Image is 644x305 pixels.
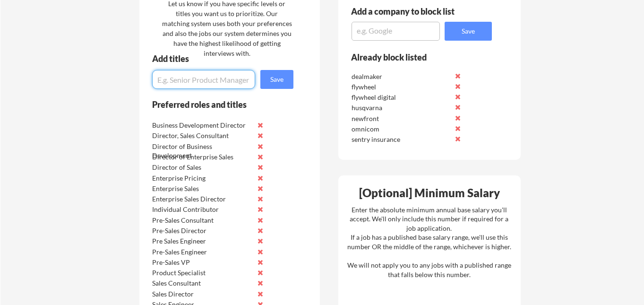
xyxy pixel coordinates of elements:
[342,187,517,199] div: [Optional] Minimum Salary
[152,216,252,225] div: Pre-Sales Consultant
[152,236,252,246] div: Pre Sales Engineer
[352,135,451,144] div: sentry insurance
[152,121,252,130] div: Business Development Director
[152,279,252,288] div: Sales Consultant
[152,54,285,63] div: Add titles
[260,70,293,89] button: Save
[152,247,252,257] div: Pre-Sales Engineer
[152,194,252,204] div: Enterprise Sales Director
[152,100,281,109] div: Preferred roles and titles
[352,93,451,102] div: flywheel digital
[352,103,451,113] div: husqvarna
[152,289,252,299] div: Sales Director
[152,205,252,214] div: Individual Contributor
[152,268,252,278] div: Product Specialist
[152,142,252,160] div: Director of Business Development
[352,82,451,92] div: flywheel
[352,124,451,134] div: omnicom
[152,184,252,193] div: Enterprise Sales
[152,131,252,140] div: Director, Sales Consultant
[152,70,255,89] input: E.g. Senior Product Manager
[152,152,252,162] div: Director of Enterprise Sales
[152,163,252,172] div: Director of Sales
[347,205,511,279] div: Enter the absolute minimum annual base salary you'll accept. We'll only include this number if re...
[152,174,252,183] div: Enterprise Pricing
[352,72,451,81] div: dealmaker
[351,7,469,16] div: Add a company to block list
[352,114,451,123] div: newfront
[152,226,252,235] div: Pre-Sales Director
[445,22,492,41] button: Save
[152,258,252,267] div: Pre-Sales VP
[351,53,479,61] div: Already block listed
